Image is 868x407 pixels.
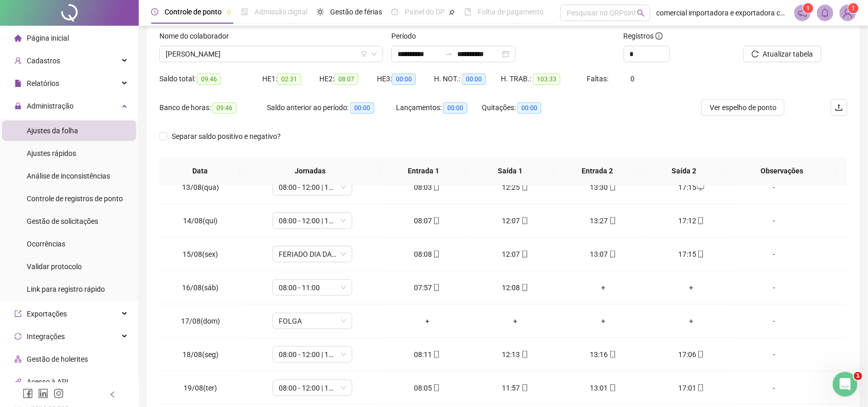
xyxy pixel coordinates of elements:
button: Atualizar tabela [744,46,822,62]
th: Jornadas [240,157,380,185]
div: 12:08 [480,282,551,293]
span: mobile [432,351,440,358]
div: 07:57 [391,282,463,293]
div: 12:07 [480,215,551,226]
span: mobile [608,384,617,392]
span: Separar saldo positivo e negativo? [168,131,285,142]
span: file-done [241,8,248,15]
span: 00:00 [443,102,467,114]
span: 08:00 - 12:00 | 13:00 - 17:00 [279,180,346,195]
div: HE 2: [319,73,376,85]
span: 15/08(sex) [183,250,218,258]
span: Página inicial [27,34,69,42]
div: - [744,382,804,394]
div: 17:01 [656,382,727,394]
iframe: Intercom live chat [833,372,858,397]
span: mobile [432,251,440,258]
div: 13:01 [568,382,639,394]
span: clock-circle [151,8,158,15]
span: to [445,50,453,58]
div: HE 1: [262,73,319,85]
sup: 1 [803,3,813,13]
div: + [480,315,551,327]
span: linkedin [38,388,48,399]
span: Relatórios [27,79,59,87]
span: Folha de pagamento [478,8,544,16]
span: Análise de inconsistências [27,172,110,180]
span: left [109,391,116,398]
div: 08:11 [391,349,463,360]
span: mobile [520,184,529,191]
th: Saída 1 [467,157,554,185]
div: + [391,315,463,327]
span: Ocorrências [27,240,65,248]
div: 17:12 [656,215,727,226]
img: 91461 [840,5,856,21]
div: - [744,249,804,260]
span: mobile [696,384,704,392]
div: HE 3: [377,73,434,85]
span: down [371,51,377,57]
div: - [744,215,804,226]
span: Validar protocolo [27,262,82,271]
th: Observações [727,157,838,185]
span: home [14,34,22,42]
span: mobile [696,251,704,258]
span: 00:00 [350,102,374,114]
div: 17:15 [656,249,727,260]
span: 1 [806,5,810,12]
span: Painel do DP [405,8,445,16]
div: 11:57 [480,382,551,394]
span: Registros [624,30,663,42]
span: file [14,80,22,87]
div: + [568,282,639,293]
div: Saldo total: [159,73,262,85]
span: ALEXANDRE RAYAN LIMA MACHADO [166,46,377,62]
span: 13/08(qua) [182,183,219,191]
span: Administração [27,102,74,110]
span: mobile [696,217,704,224]
span: mobile [432,284,440,291]
span: mobile [432,184,440,191]
button: Ver espelho de ponto [701,99,785,116]
span: 17/08(dom) [181,317,220,325]
div: 12:13 [480,349,551,360]
span: Gestão de férias [330,8,382,16]
span: 19/08(ter) [184,384,217,392]
label: Nome do colaborador [159,30,236,42]
span: Ajustes rápidos [27,149,76,157]
div: 12:07 [480,249,551,260]
span: dashboard [391,8,399,15]
span: Ajustes da folha [27,127,78,135]
div: 13:27 [568,215,639,226]
div: H. NOT.: [434,73,501,85]
span: Gestão de solicitações [27,217,98,225]
span: pushpin [449,9,455,15]
span: export [14,310,22,317]
span: desktop [696,184,704,191]
div: 13:07 [568,249,639,260]
div: Banco de horas: [159,102,267,114]
div: 08:05 [391,382,463,394]
span: Acesso à API [27,378,68,386]
span: mobile [608,184,617,191]
span: comercial importadora e exportadora cone LTDA [657,7,788,19]
div: 08:08 [391,249,463,260]
span: 00:00 [462,74,486,85]
div: - [744,349,804,360]
th: Data [159,157,240,185]
span: 18/08(seg) [183,350,219,359]
span: 02:31 [277,74,301,85]
span: Exportações [27,310,67,318]
span: 00:00 [517,102,541,114]
span: user-add [14,57,22,64]
div: Lançamentos: [396,102,482,114]
span: Link para registro rápido [27,285,105,293]
span: 08:00 - 11:00 [279,280,346,295]
span: info-circle [656,32,663,40]
div: - [744,182,804,193]
span: notification [798,8,807,17]
label: Período [391,30,423,42]
span: mobile [520,251,529,258]
span: search [637,9,645,17]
